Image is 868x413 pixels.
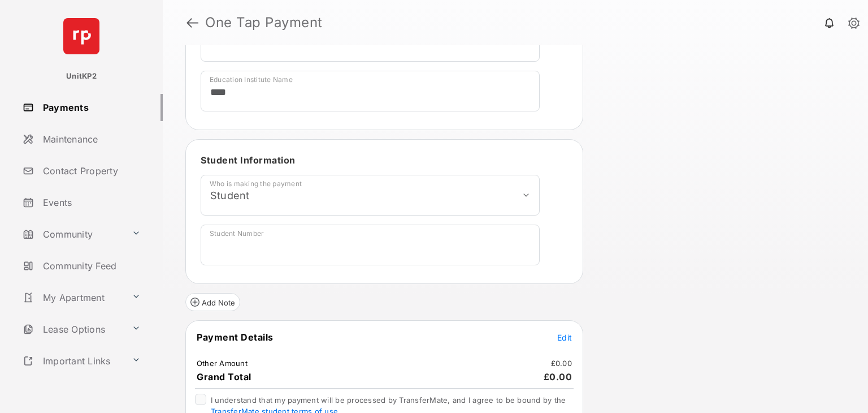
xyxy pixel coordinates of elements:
a: Maintenance [18,126,163,153]
a: Payments [18,94,163,121]
a: Events [18,189,163,216]
strong: One Tap Payment [205,16,323,29]
span: Student Information [201,154,296,166]
img: svg+xml;base64,PHN2ZyB4bWxucz0iaHR0cDovL3d3dy53My5vcmcvMjAwMC9zdmciIHdpZHRoPSI2NCIgaGVpZ2h0PSI2NC... [63,18,99,54]
a: Community Feed [18,252,163,279]
a: Community [18,221,127,248]
a: Lease Options [18,316,127,343]
p: UnitKP2 [66,71,97,82]
td: £0.00 [550,358,572,368]
button: Add Note [185,293,240,311]
span: Edit [557,333,572,342]
span: Payment Details [197,332,274,343]
td: Other Amount [196,358,248,368]
a: My Apartment [18,284,127,311]
span: Grand Total [197,371,251,382]
span: £0.00 [544,371,572,382]
a: Contact Property [18,157,163,184]
button: Edit [557,332,572,343]
a: Important Links [18,347,127,375]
